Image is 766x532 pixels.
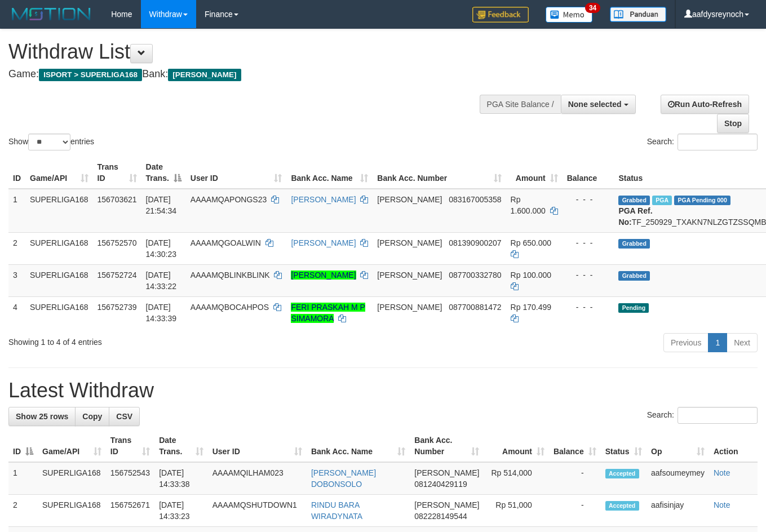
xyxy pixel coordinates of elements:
span: [PERSON_NAME] [377,238,442,247]
span: CSV [116,412,132,421]
th: Game/API: activate to sort column ascending [25,157,93,189]
label: Search: [647,134,758,150]
span: AAAAMQGOALWIN [191,238,261,247]
td: SUPERLIGA168 [25,264,93,296]
span: [DATE] 21:54:34 [146,195,177,215]
span: None selected [568,100,622,109]
td: AAAAMQILHAM023 [208,462,307,495]
span: [PERSON_NAME] [377,195,442,204]
span: Accepted [605,501,639,511]
span: AAAAMQAPONGS23 [191,195,267,204]
span: Copy 082228149544 to clipboard [414,512,467,521]
td: 2 [8,495,38,527]
th: Trans ID: activate to sort column ascending [106,430,154,462]
span: Grabbed [618,271,650,281]
th: ID [8,157,25,189]
td: 1 [8,189,25,233]
span: Copy 081240429119 to clipboard [414,480,467,489]
span: [DATE] 14:30:23 [146,238,177,259]
span: Copy [82,412,102,421]
th: ID: activate to sort column descending [8,430,38,462]
a: Run Auto-Refresh [661,95,749,114]
span: Copy 087700332780 to clipboard [449,271,501,280]
th: Bank Acc. Number: activate to sort column ascending [373,157,506,189]
td: [DATE] 14:33:23 [154,495,208,527]
th: Status: activate to sort column ascending [601,430,647,462]
span: 156752739 [98,303,137,312]
a: Stop [717,114,749,133]
span: [PERSON_NAME] [414,468,479,477]
th: Balance: activate to sort column ascending [549,430,601,462]
a: Previous [663,333,709,352]
a: Note [714,500,730,509]
img: panduan.png [610,7,666,22]
span: Show 25 rows [16,412,68,421]
td: SUPERLIGA168 [25,189,93,233]
b: PGA Ref. No: [618,206,652,227]
a: FERI PRASKAH M P SIMAMORA [291,303,365,323]
div: - - - [567,194,610,205]
td: 2 [8,232,25,264]
td: 156752543 [106,462,154,495]
td: 3 [8,264,25,296]
span: ISPORT > SUPERLIGA168 [39,69,142,81]
span: Rp 100.000 [511,271,551,280]
span: 156752724 [98,271,137,280]
td: Rp 514,000 [484,462,548,495]
td: - [549,462,601,495]
span: Rp 1.600.000 [511,195,546,215]
td: [DATE] 14:33:38 [154,462,208,495]
label: Search: [647,407,758,424]
a: [PERSON_NAME] [291,238,356,247]
td: - [549,495,601,527]
td: 1 [8,462,38,495]
img: Feedback.jpg [472,7,529,23]
th: User ID: activate to sort column ascending [186,157,287,189]
span: 34 [585,3,600,13]
span: AAAAMQBLINKBLINK [191,271,270,280]
td: SUPERLIGA168 [38,462,106,495]
td: aafsoumeymey [647,462,709,495]
th: Balance [563,157,614,189]
input: Search: [678,407,758,424]
span: Rp 650.000 [511,238,551,247]
div: PGA Site Balance / [480,95,561,114]
a: [PERSON_NAME] [291,271,356,280]
span: [DATE] 14:33:39 [146,303,177,323]
th: Game/API: activate to sort column ascending [38,430,106,462]
a: [PERSON_NAME] DOBONSOLO [311,468,376,489]
th: Bank Acc. Name: activate to sort column ascending [307,430,410,462]
div: - - - [567,269,610,281]
td: aafisinjay [647,495,709,527]
th: Date Trans.: activate to sort column ascending [154,430,208,462]
input: Search: [678,134,758,150]
td: SUPERLIGA168 [25,296,93,329]
td: 4 [8,296,25,329]
a: Note [714,468,730,477]
span: Copy 083167005358 to clipboard [449,195,501,204]
label: Show entries [8,134,94,150]
a: RINDU BARA WIRADYNATA [311,500,362,521]
td: SUPERLIGA168 [25,232,93,264]
select: Showentries [28,134,70,150]
span: Grabbed [618,196,650,205]
span: [PERSON_NAME] [377,271,442,280]
span: 156703621 [98,195,137,204]
span: AAAAMQBOCAHPOS [191,303,269,312]
img: Button%20Memo.svg [546,7,593,23]
span: Copy 081390900207 to clipboard [449,238,501,247]
th: Op: activate to sort column ascending [647,430,709,462]
a: Copy [75,407,109,426]
div: - - - [567,237,610,249]
span: [PERSON_NAME] [377,303,442,312]
th: Date Trans.: activate to sort column descending [141,157,186,189]
span: [PERSON_NAME] [414,500,479,509]
a: [PERSON_NAME] [291,195,356,204]
a: Next [727,333,758,352]
td: Rp 51,000 [484,495,548,527]
button: None selected [561,95,636,114]
th: Action [709,430,758,462]
td: SUPERLIGA168 [38,495,106,527]
th: Bank Acc. Name: activate to sort column ascending [286,157,373,189]
img: MOTION_logo.png [8,6,94,23]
